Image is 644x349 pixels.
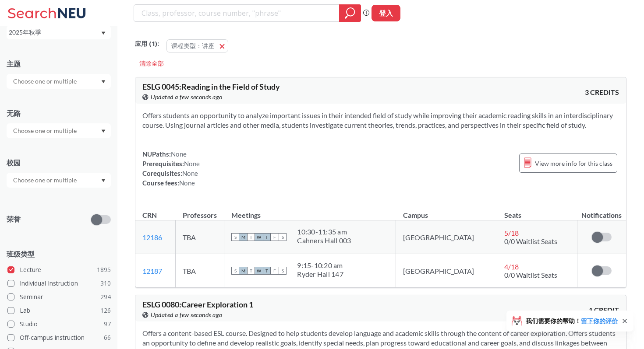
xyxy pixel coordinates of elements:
[239,233,247,241] span: M
[100,292,111,302] span: 294
[345,7,355,19] svg: magnifying glass
[176,220,224,254] td: TBA
[504,237,557,245] span: 0/0 Waitlist Seats
[271,267,279,275] span: F
[279,267,287,275] span: S
[396,202,497,220] th: Campus
[247,267,255,275] span: T
[396,254,497,288] td: [GEOGRAPHIC_DATA]
[297,227,351,236] div: 10:30 - 11:35 am
[7,74,111,89] div: 下拉箭头
[141,6,333,21] input: Class, professor, course number, "phrase"
[9,126,82,136] input: Choose one or multiple
[7,109,21,117] font: 无路
[7,332,111,343] label: Off-campus instruction
[7,59,21,68] font: 主题
[135,39,152,48] font: 应用 (
[504,271,557,279] span: 0/0 Waitlist Seats
[9,28,41,36] font: 2025年秋季
[255,233,263,241] span: W
[7,264,111,276] label: Lecture
[171,150,187,158] span: None
[176,254,224,288] td: TBA
[101,179,106,182] svg: 下拉箭头
[231,267,239,275] span: S
[184,160,200,168] span: None
[504,262,519,271] span: 4 / 18
[577,202,626,220] th: Notifications
[297,261,343,270] div: 9:15 - 10:20 am
[7,158,21,167] font: 校园
[101,129,106,133] svg: 下拉箭头
[9,76,82,87] input: Choose one or multiple
[396,220,497,254] td: [GEOGRAPHIC_DATA]
[297,236,351,245] div: Cahners Hall 003
[101,80,106,84] svg: 下拉箭头
[166,39,228,52] button: 课程类型：讲座
[247,233,255,241] span: T
[526,317,581,325] font: 我们需要你的帮助！
[139,59,164,67] font: 清除全部
[142,210,157,220] div: CRN
[504,229,519,237] span: 5 / 18
[535,158,612,169] span: View more info for this class
[7,250,35,258] font: 班级类型
[589,305,619,315] span: 1 CREDIT
[142,111,619,130] section: Offers students an opportunity to analyze important issues in their intended field of study while...
[171,42,214,50] font: 课程类型：讲座
[176,202,224,220] th: Professors
[7,173,111,188] div: 下拉箭头
[263,267,271,275] span: T
[101,31,106,35] svg: 下拉箭头
[142,82,280,91] span: ESLG 0045 : Reading in the Field of Study
[263,233,271,241] span: T
[151,310,223,320] span: Updated a few seconds ago
[231,233,239,241] span: S
[142,267,162,275] a: 12187
[142,149,200,188] div: NUPaths: Prerequisites: Corequisites: Course fees:
[152,39,155,48] font: 1
[9,175,82,185] input: Choose one or multiple
[104,333,111,342] span: 66
[7,123,111,138] div: 下拉箭头
[9,28,100,37] div: 2025年秋季
[224,202,396,220] th: Meetings
[339,4,361,22] div: magnifying glass
[151,92,223,102] span: Updated a few seconds ago
[497,202,577,220] th: Seats
[135,57,168,70] div: 清除全部
[7,318,111,330] label: Studio
[104,319,111,329] span: 97
[271,233,279,241] span: F
[182,169,198,177] span: None
[7,278,111,289] label: Individual Instruction
[142,300,253,309] span: ESLG 0080 : Career Exploration 1
[239,267,247,275] span: M
[7,25,111,39] div: 2025年秋季下拉箭头
[297,270,343,279] div: Ryder Hall 147
[100,279,111,288] span: 310
[581,317,618,325] a: 留下你的评价
[7,291,111,303] label: Seminar
[372,5,400,21] button: 登入
[179,179,195,187] span: None
[279,233,287,241] span: S
[155,39,159,48] font: ):
[97,265,111,275] span: 1895
[100,306,111,315] span: 126
[7,215,21,223] font: 荣誉
[142,233,162,241] a: 12186
[379,9,393,17] font: 登入
[255,267,263,275] span: W
[7,305,111,316] label: Lab
[585,87,619,97] span: 3 CREDITS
